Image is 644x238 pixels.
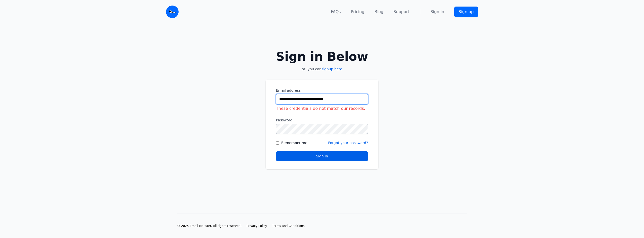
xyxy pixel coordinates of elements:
[276,118,368,123] label: Password
[331,9,341,15] a: FAQs
[351,9,365,15] a: Pricing
[328,141,368,145] a: Forgot your password?
[272,224,305,228] a: Terms and Conditions
[272,224,305,228] span: Terms and Conditions
[276,88,368,93] label: Email address
[177,224,242,228] li: © 2025 Email Monster. All rights reserved.
[454,7,478,17] a: Sign up
[266,66,378,72] p: or, you can
[247,224,267,228] a: Privacy Policy
[266,50,378,62] h2: Sign in Below
[375,9,383,15] a: Blog
[247,224,267,228] span: Privacy Policy
[276,106,368,112] div: These credentials do not match our records.
[321,67,342,71] a: signup here
[281,140,307,145] label: Remember me
[430,9,444,15] a: Sign in
[276,151,368,161] button: Sign in
[393,9,409,15] a: Support
[166,6,179,18] img: Email Monster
